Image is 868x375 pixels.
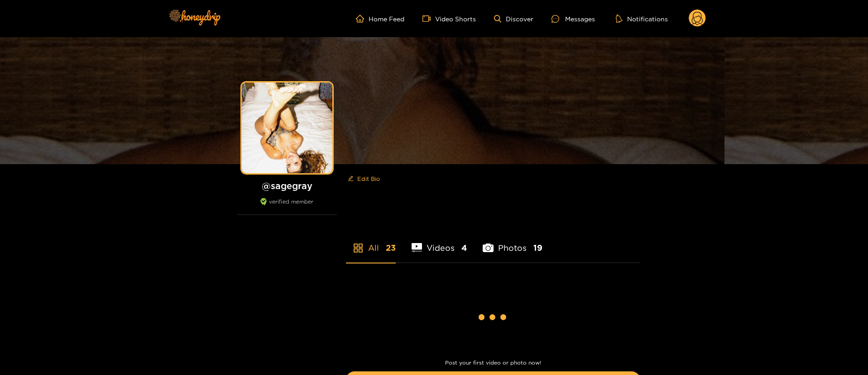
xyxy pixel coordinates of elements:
span: appstore [353,243,364,253]
div: Messages [551,14,595,24]
h1: @ sagegray [237,180,337,191]
button: editEdit Bio [346,171,382,186]
p: Post your first video or photo now! [346,360,640,366]
span: video-camera [422,15,435,23]
span: 4 [461,242,467,253]
li: Photos [483,222,542,263]
div: verified member [237,198,337,215]
a: Discover [494,15,533,23]
span: home [356,15,369,23]
span: edit [348,175,354,182]
button: Notifications [613,14,671,23]
li: All [346,222,396,263]
span: 23 [386,242,396,253]
span: Edit Bio [357,174,380,183]
a: Home Feed [356,15,404,23]
span: 19 [533,242,542,253]
li: Videos [412,222,467,263]
a: Video Shorts [422,15,476,23]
